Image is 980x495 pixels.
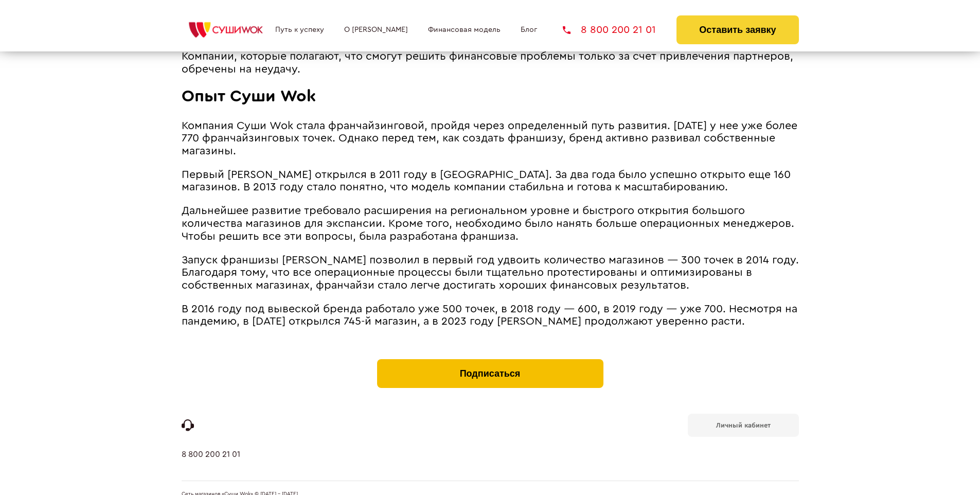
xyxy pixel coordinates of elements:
b: Личный кабинет [716,422,771,429]
span: Компания Суши Wok стала франчайзинговой, пройдя через определенный путь развития. [DATE] у нее уж... [182,120,797,156]
a: Блог [521,26,537,34]
button: Подписаться [377,359,603,388]
a: О [PERSON_NAME] [344,26,408,34]
button: Оставить заявку [676,15,798,44]
a: Личный кабинет [688,414,799,437]
a: 8 800 200 21 01 [563,25,656,35]
span: В 2016 году под вывеской бренда работало уже 500 точек, в 2018 году ― 600, в 2019 году ― уже 700.... [182,304,797,327]
a: 8 800 200 21 01 [182,450,240,481]
span: Первый [PERSON_NAME] открылся в 2011 году в [GEOGRAPHIC_DATA]. За два года было успешно открыто е... [182,169,791,193]
span: Запуск франшизы [PERSON_NAME] позволил в первый год удвоить количество магазинов ― 300 точек в 20... [182,255,799,291]
span: 8 800 200 21 01 [581,25,656,35]
span: Опыт Суши Wok [182,88,316,104]
a: Финансовая модель [428,26,501,34]
a: Путь к успеху [275,26,324,34]
span: Хотя паушальный взнос включает в себя обучение, передачу прав на бренд и другие услуги, он не мож... [182,26,793,75]
span: Дальнейшее развитие требовало расширения на региональном уровне и быстрого открытия большого коли... [182,205,794,241]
